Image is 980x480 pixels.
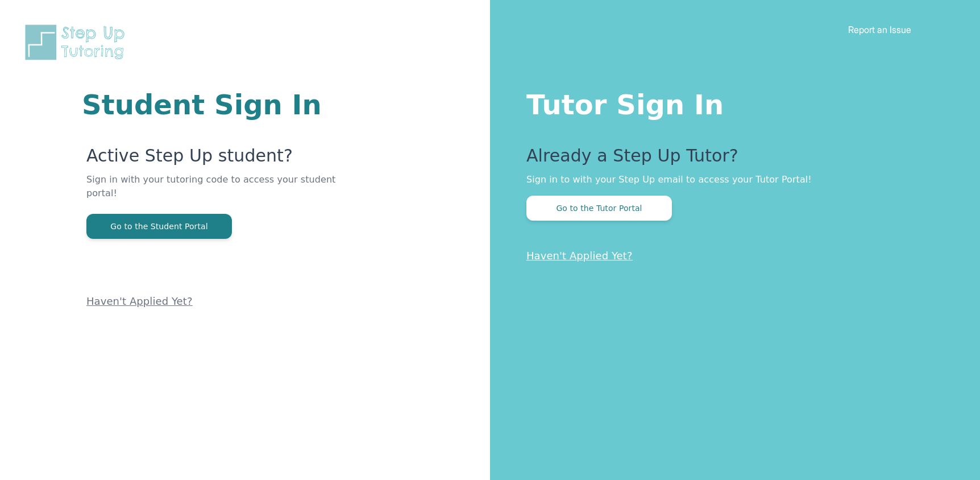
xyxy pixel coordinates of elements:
[86,221,232,231] a: Go to the Student Portal
[526,196,672,221] button: Go to the Tutor Portal
[526,250,633,262] a: Haven't Applied Yet?
[23,23,132,62] img: Step Up Tutoring horizontal logo
[86,173,354,214] p: Sign in with your tutoring code to access your student portal!
[848,24,911,35] a: Report an Issue
[86,295,193,307] a: Haven't Applied Yet?
[86,146,354,173] p: Active Step Up student?
[526,86,935,118] h1: Tutor Sign In
[526,146,935,173] p: Already a Step Up Tutor?
[86,214,232,239] button: Go to the Student Portal
[82,91,354,118] h1: Student Sign In
[526,202,672,213] a: Go to the Tutor Portal
[526,173,935,187] p: Sign in to with your Step Up email to access your Tutor Portal!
